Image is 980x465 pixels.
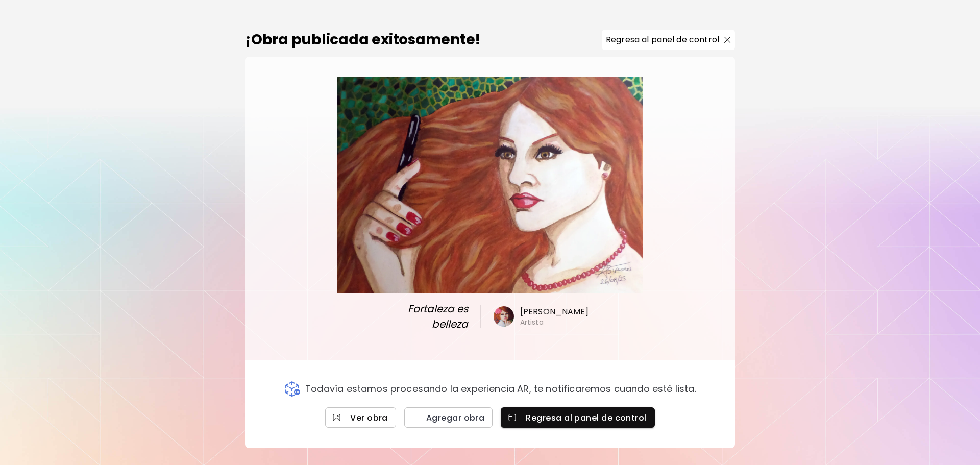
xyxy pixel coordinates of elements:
[520,306,589,317] h6: [PERSON_NAME]
[520,317,544,327] h6: Artista
[245,29,481,51] h2: ¡Obra publicada exitosamente!
[380,301,468,332] span: Fortaleza es belleza
[501,407,654,428] button: Regresa al panel de control
[509,412,646,423] span: Regresa al panel de control
[337,77,643,293] img: large.webp
[602,30,735,50] button: Regresa al panel de control
[305,383,696,395] p: Todavía estamos procesando la experiencia AR, te notificaremos cuando esté lista.
[325,407,396,428] a: Ver obra
[333,412,388,423] span: Ver obra
[404,407,493,428] button: Agregar obra
[606,34,719,46] p: Regresa al panel de control
[412,412,485,423] span: Agregar obra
